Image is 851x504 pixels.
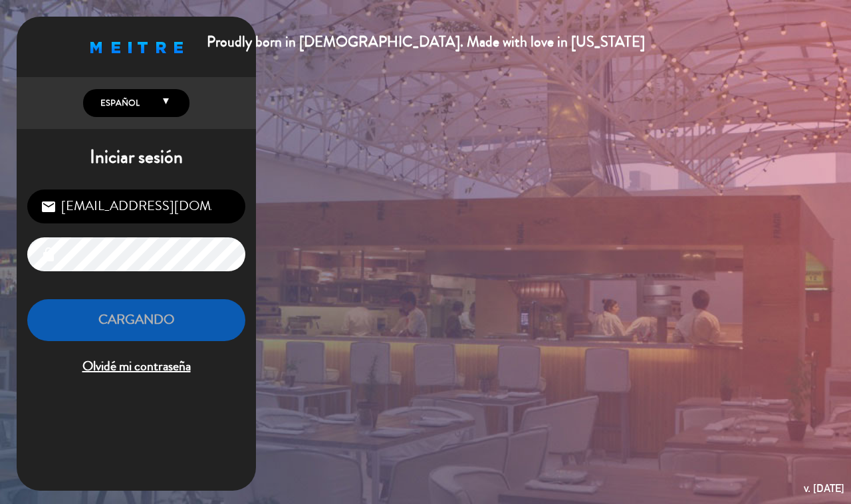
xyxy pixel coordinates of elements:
h1: Iniciar sesión [17,146,256,169]
span: Español [97,96,140,110]
input: Correo Electrónico [27,189,245,223]
i: email [41,199,57,215]
div: v. [DATE] [804,479,844,497]
button: Cargando [27,299,245,341]
span: Olvidé mi contraseña [27,356,245,378]
i: lock [41,247,57,263]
